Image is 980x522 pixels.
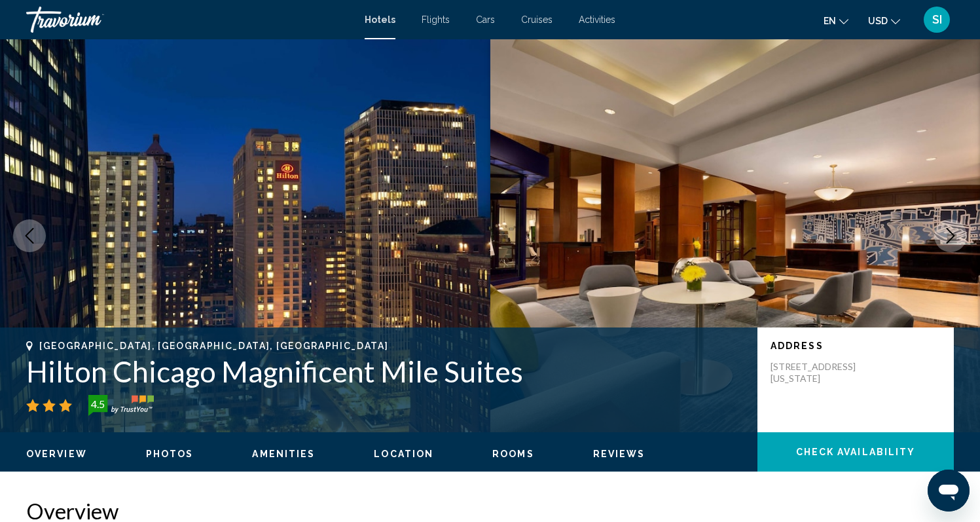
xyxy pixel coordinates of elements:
[492,449,534,459] span: Rooms
[252,449,315,459] span: Amenities
[771,361,875,384] p: [STREET_ADDRESS][US_STATE]
[374,449,433,459] span: Location
[824,11,848,30] button: Change language
[932,13,942,26] span: SI
[39,341,388,351] span: [GEOGRAPHIC_DATA], [GEOGRAPHIC_DATA], [GEOGRAPHIC_DATA]
[26,7,352,33] a: Travorium
[13,219,46,252] button: Previous image
[146,449,194,459] span: Photos
[928,470,970,512] iframe: Button to launch messaging window
[521,14,553,25] a: Cruises
[771,341,941,351] p: Address
[934,219,967,252] button: Next image
[374,448,433,460] button: Location
[757,432,954,472] button: Check Availability
[252,448,315,460] button: Amenities
[579,14,615,25] a: Activities
[593,449,645,459] span: Reviews
[26,354,744,388] h1: Hilton Chicago Magnificent Mile Suites
[26,448,87,460] button: Overview
[476,14,495,25] a: Cars
[365,14,395,25] a: Hotels
[88,395,154,416] img: trustyou-badge-hor.svg
[824,16,836,26] span: en
[422,14,450,25] a: Flights
[26,449,87,459] span: Overview
[146,448,194,460] button: Photos
[868,11,900,30] button: Change currency
[492,448,534,460] button: Rooms
[84,396,111,412] div: 4.5
[920,6,954,33] button: User Menu
[796,447,916,458] span: Check Availability
[868,16,888,26] span: USD
[593,448,645,460] button: Reviews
